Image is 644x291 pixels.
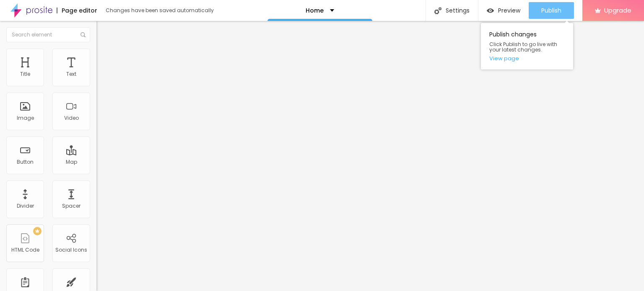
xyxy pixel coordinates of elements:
[17,159,34,165] div: Button
[57,8,97,13] div: Page editor
[306,8,324,13] p: Home
[487,7,494,14] img: view-1.svg
[66,159,77,165] div: Map
[55,247,87,253] div: Social Icons
[20,71,30,77] div: Title
[66,71,76,77] div: Text
[17,203,34,209] div: Divider
[489,41,565,52] span: Click Publish to go live with your latest changes.
[64,115,79,121] div: Video
[604,7,631,14] span: Upgrade
[478,2,529,19] button: Preview
[106,8,214,13] div: Changes have been saved automatically
[62,203,80,209] div: Spacer
[434,7,441,14] img: Icone
[489,56,565,61] a: View page
[481,23,573,70] div: Publish changes
[529,2,574,19] button: Publish
[17,115,34,121] div: Image
[11,247,39,253] div: HTML Code
[96,21,644,291] iframe: Editor
[541,7,561,14] span: Publish
[498,7,520,14] span: Preview
[80,32,86,37] img: Icone
[6,27,90,42] input: Search element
